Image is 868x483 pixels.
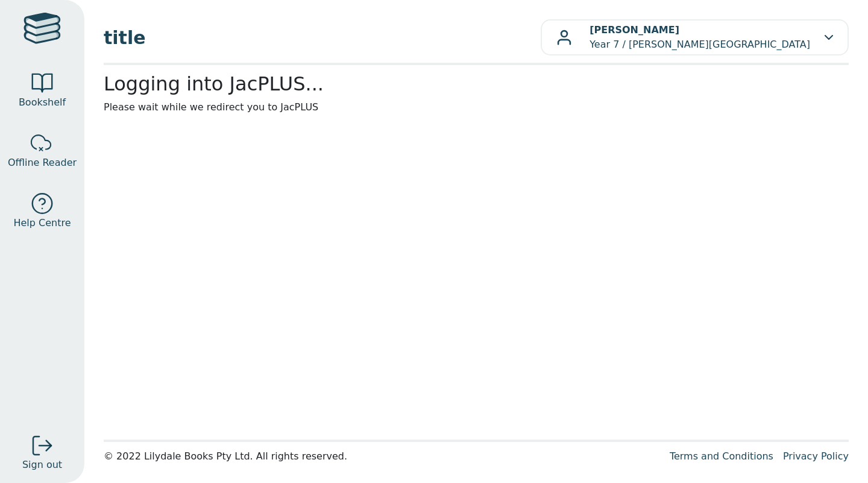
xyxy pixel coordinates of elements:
span: Offline Reader [8,156,77,170]
a: Privacy Policy [783,450,849,462]
span: Sign out [22,458,62,472]
button: [PERSON_NAME]Year 7 / [PERSON_NAME][GEOGRAPHIC_DATA] [541,19,849,55]
span: Bookshelf [19,95,66,110]
p: Year 7 / [PERSON_NAME][GEOGRAPHIC_DATA] [590,23,810,52]
b: [PERSON_NAME] [590,24,679,36]
p: Please wait while we redirect you to JacPLUS [104,100,849,115]
span: title [104,24,541,51]
div: © 2022 Lilydale Books Pty Ltd. All rights reserved. [104,449,660,464]
h2: Logging into JacPLUS... [104,72,849,95]
span: Help Centre [13,216,71,230]
a: Terms and Conditions [670,450,773,462]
